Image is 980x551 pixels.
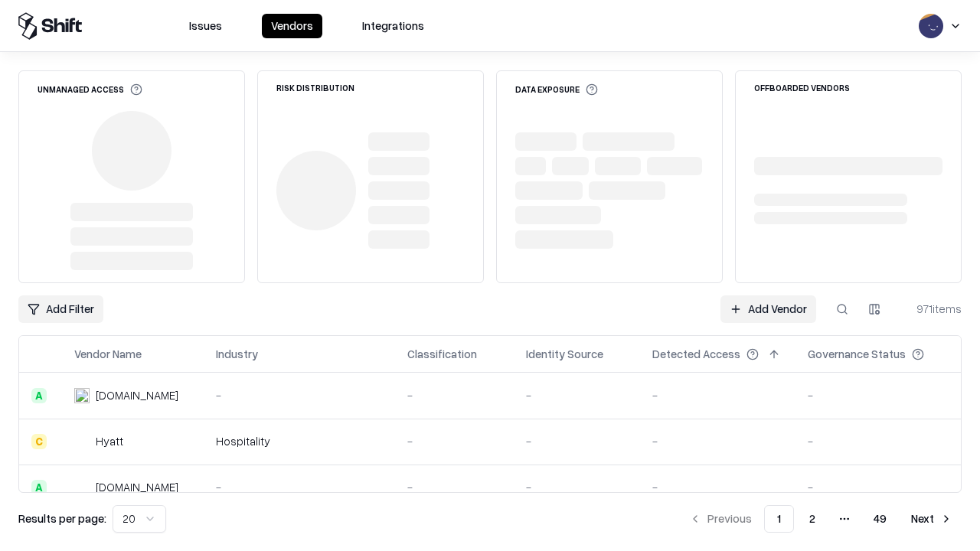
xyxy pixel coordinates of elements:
div: Unmanaged Access [38,83,142,96]
div: - [407,387,501,403]
p: Results per page: [18,510,106,527]
button: Add Filter [18,295,103,323]
button: 1 [764,505,794,533]
div: - [526,433,628,449]
div: Data Exposure [515,83,598,96]
div: Industry [216,346,258,362]
div: - [652,433,783,449]
div: [DOMAIN_NAME] [96,387,178,403]
div: A [31,388,47,403]
div: Hyatt [96,433,123,449]
div: - [652,387,783,403]
button: Issues [180,14,231,38]
div: [DOMAIN_NAME] [96,479,178,495]
a: Add Vendor [720,295,816,323]
img: Hyatt [74,434,90,449]
div: - [216,387,383,403]
div: Vendor Name [74,346,142,362]
button: Vendors [262,14,322,38]
img: intrado.com [74,388,90,403]
div: - [407,479,501,495]
nav: pagination [680,505,962,533]
div: A [31,480,47,495]
div: Governance Status [808,346,906,362]
div: Hospitality [216,433,383,449]
div: - [808,387,949,403]
div: C [31,434,47,449]
div: - [808,433,949,449]
div: - [216,479,383,495]
div: - [808,479,949,495]
button: Integrations [353,14,433,38]
div: Offboarded Vendors [754,83,850,92]
div: - [652,479,783,495]
div: 971 items [900,301,962,317]
div: Risk Distribution [276,83,354,92]
button: 49 [861,505,899,533]
div: Classification [407,346,477,362]
div: - [526,479,628,495]
div: - [526,387,628,403]
div: - [407,433,501,449]
div: Identity Source [526,346,603,362]
button: 2 [797,505,828,533]
div: Detected Access [652,346,740,362]
button: Next [902,505,962,533]
img: primesec.co.il [74,480,90,495]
